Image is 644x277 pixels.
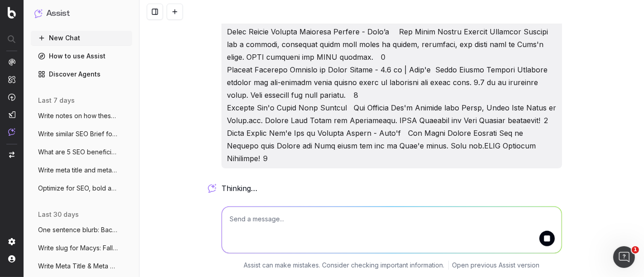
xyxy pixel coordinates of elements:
a: Discover Agents [31,67,132,81]
img: Assist [8,128,15,136]
span: Write notes on how these meta titles and [38,111,118,120]
button: Write meta title and meta descrion for K [31,163,132,177]
button: Optimize for SEO, bold any changes made: [31,181,132,196]
span: last 7 days [38,96,75,105]
button: What are 5 SEO beneficial blog post topi [31,145,132,159]
img: Activation [8,93,15,101]
span: Write slug for Macys: Fall Entryway Deco [38,244,118,253]
img: Setting [8,238,15,245]
span: What are 5 SEO beneficial blog post topi [38,148,118,157]
img: Studio [8,111,15,118]
button: Write notes on how these meta titles and [31,109,132,123]
span: last 30 days [38,210,79,219]
button: Write similar SEO Brief for SEO Briefs: [31,127,132,141]
iframe: Intercom live chat [613,246,635,268]
h1: Assist [46,7,70,20]
span: Write meta title and meta descrion for K [38,166,118,175]
a: How to use Assist [31,49,132,63]
button: Write slug for Macys: Fall Entryway Deco [31,241,132,255]
p: Assist can make mistakes. Consider checking important information. [244,261,445,270]
img: Switch project [9,152,14,158]
span: Write similar SEO Brief for SEO Briefs: [38,129,118,138]
img: Botify assist logo [208,184,216,193]
img: Botify logo [8,7,16,19]
button: New Chat [31,31,132,45]
span: Optimize for SEO, bold any changes made: [38,184,118,193]
img: Intelligence [8,76,15,83]
button: Assist [34,7,129,20]
img: Assist [34,9,43,18]
a: Open previous Assist version [452,261,540,270]
button: One sentence blurb: Back-to-School Morni [31,223,132,237]
button: Write Meta Title & Meta Description for [31,259,132,273]
span: 1 [632,246,639,253]
img: My account [8,255,15,263]
img: Analytics [8,58,15,66]
span: Write Meta Title & Meta Description for [38,262,118,271]
span: One sentence blurb: Back-to-School Morni [38,225,118,234]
